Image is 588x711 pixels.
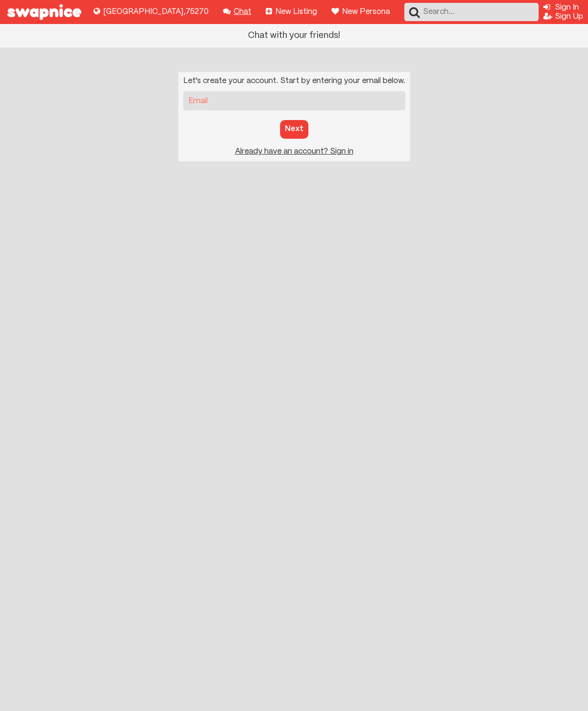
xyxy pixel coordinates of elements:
[183,77,405,84] span: Let's create your account. Start by entering your email below.
[186,8,209,15] span: 75270
[103,8,184,15] span: [GEOGRAPHIC_DATA]
[285,125,304,133] span: Next
[235,148,353,155] a: Already have an account? Sign in
[543,13,583,20] a: Sign Up
[555,13,583,20] span: Sign Up
[184,8,186,15] span: ,
[342,8,390,15] span: New Persona
[248,32,340,40] span: Chat with your friends!
[543,4,579,11] a: Sign In
[280,120,308,138] button: Next
[555,4,579,11] span: Sign In
[234,8,251,15] span: Chat
[275,8,317,15] span: New Listing
[404,3,539,21] input: Search...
